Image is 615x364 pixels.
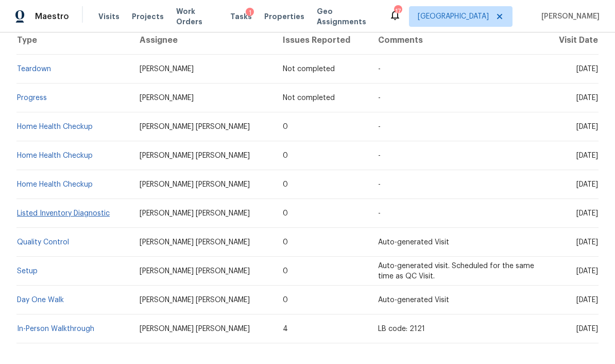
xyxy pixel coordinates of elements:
[140,268,250,275] span: [PERSON_NAME] [PERSON_NAME]
[418,11,489,22] span: [GEOGRAPHIC_DATA]
[246,8,254,18] div: 1
[283,94,335,102] span: Not completed
[576,181,598,188] span: [DATE]
[275,26,369,55] th: Issues Reported
[17,65,51,73] a: Teardown
[317,6,377,27] span: Geo Assignments
[230,13,252,20] span: Tasks
[576,65,598,73] span: [DATE]
[17,325,94,333] a: In-Person Walkthrough
[140,94,194,102] span: [PERSON_NAME]
[378,239,449,246] span: Auto-generated Visit
[576,296,598,304] span: [DATE]
[35,11,69,22] span: Maestro
[378,262,534,280] span: Auto-generated visit. Scheduled for the same time as QC Visit.
[176,6,218,27] span: Work Orders
[283,152,288,159] span: 0
[17,181,93,188] a: Home Health Checkup
[576,325,598,333] span: [DATE]
[17,296,64,304] a: Day One Walk
[17,94,47,102] a: Progress
[16,26,131,55] th: Type
[98,11,119,22] span: Visits
[283,65,335,73] span: Not completed
[17,268,38,275] a: Setup
[576,123,598,130] span: [DATE]
[378,94,381,102] span: -
[140,210,250,217] span: [PERSON_NAME] [PERSON_NAME]
[17,239,69,246] a: Quality Control
[370,26,544,55] th: Comments
[283,239,288,246] span: 0
[140,65,194,73] span: [PERSON_NAME]
[283,123,288,130] span: 0
[378,296,449,304] span: Auto-generated Visit
[378,152,381,159] span: -
[140,181,250,188] span: [PERSON_NAME] [PERSON_NAME]
[576,210,598,217] span: [DATE]
[576,268,598,275] span: [DATE]
[283,268,288,275] span: 0
[283,325,288,333] span: 4
[132,11,164,22] span: Projects
[17,152,93,159] a: Home Health Checkup
[264,11,304,22] span: Properties
[576,94,598,102] span: [DATE]
[378,65,381,73] span: -
[140,296,250,304] span: [PERSON_NAME] [PERSON_NAME]
[537,11,600,22] span: [PERSON_NAME]
[378,181,381,188] span: -
[283,181,288,188] span: 0
[576,152,598,159] span: [DATE]
[283,210,288,217] span: 0
[378,123,381,130] span: -
[378,210,381,217] span: -
[140,325,250,333] span: [PERSON_NAME] [PERSON_NAME]
[140,152,250,159] span: [PERSON_NAME] [PERSON_NAME]
[283,296,288,304] span: 0
[140,123,250,130] span: [PERSON_NAME] [PERSON_NAME]
[131,26,275,55] th: Assignee
[378,325,425,333] span: LB code: 2121
[576,239,598,246] span: [DATE]
[140,239,250,246] span: [PERSON_NAME] [PERSON_NAME]
[544,26,599,55] th: Visit Date
[17,123,93,130] a: Home Health Checkup
[17,210,110,217] a: Listed Inventory Diagnostic
[394,6,401,16] div: 17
